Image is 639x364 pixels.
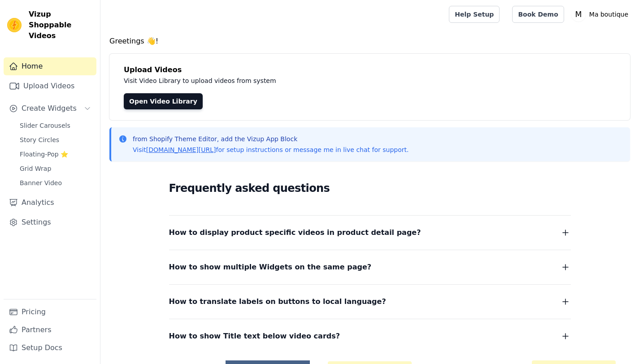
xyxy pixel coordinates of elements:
a: Settings [4,213,96,231]
button: M Ma boutique [571,6,632,22]
span: Grid Wrap [20,164,51,173]
a: Upload Videos [4,77,96,95]
a: [DOMAIN_NAME][URL] [146,146,216,153]
h2: Frequently asked questions [169,179,571,197]
a: Floating-Pop ⭐ [14,148,96,160]
button: How to show Title text below video cards? [169,330,571,342]
span: Floating-Pop ⭐ [20,150,68,159]
span: Vizup Shoppable Videos [29,9,93,41]
a: Banner Video [14,177,96,189]
span: Create Widgets [22,103,77,114]
p: Visit for setup instructions or message me in live chat for support. [133,145,409,154]
a: Setup Docs [4,339,96,357]
a: Partners [4,321,96,339]
h4: Greetings 👋! [109,36,630,47]
a: Pricing [4,303,96,321]
span: How to display product specific videos in product detail page? [169,226,421,239]
a: Story Circles [14,134,96,146]
img: Vizup [7,18,22,32]
a: Grid Wrap [14,162,96,175]
h4: Upload Videos [124,65,616,75]
text: M [575,10,582,19]
span: Banner Video [20,178,62,187]
p: Ma boutique [586,6,632,22]
a: Home [4,57,96,75]
span: How to show multiple Widgets on the same page? [169,261,372,273]
a: Help Setup [449,6,500,23]
button: Create Widgets [4,100,96,117]
a: Open Video Library [124,93,203,109]
span: How to show Title text below video cards? [169,330,340,342]
a: Slider Carousels [14,119,96,132]
span: Story Circles [20,135,59,144]
a: Analytics [4,194,96,212]
p: from Shopify Theme Editor, add the Vizup App Block [133,134,409,143]
button: How to translate labels on buttons to local language? [169,295,571,308]
span: Slider Carousels [20,121,70,130]
span: How to translate labels on buttons to local language? [169,295,386,308]
button: How to display product specific videos in product detail page? [169,226,571,239]
a: Book Demo [512,6,564,23]
p: Visit Video Library to upload videos from system [124,75,526,86]
button: How to show multiple Widgets on the same page? [169,261,571,273]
